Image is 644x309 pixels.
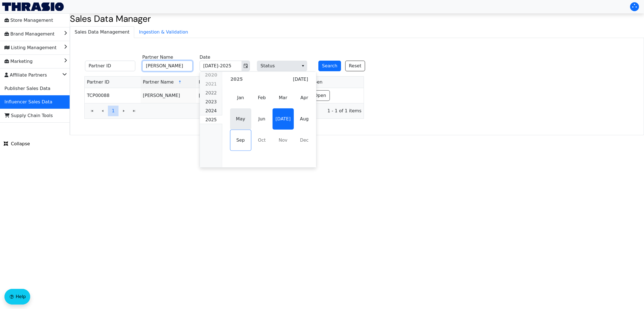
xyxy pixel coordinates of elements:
button: Search [318,61,341,71]
td: [PERSON_NAME] [141,88,196,103]
span: Jan [230,87,251,108]
td: 2025 Mar [273,87,294,108]
td: [DATE] [196,88,252,103]
span: Brand Management [4,30,55,39]
span: 2021 [205,81,217,87]
span: Partner ID [87,79,109,85]
span: Help [16,293,26,300]
button: [DATE] [289,74,312,85]
span: 2025 [205,117,217,122]
h2: Sales Data Manager [70,13,644,24]
td: 2025 Apr [294,87,315,108]
span: [DATE] [293,76,308,83]
span: Store Management [4,16,53,25]
span: May [230,108,251,130]
span: Feb [251,87,273,108]
span: Influencer Sales Data [4,98,52,106]
td: 2025 Jun [251,108,273,130]
button: Toggle calendar [241,61,250,71]
span: Partner Name [143,79,174,85]
img: Thrasio Logo [2,3,64,11]
span: 1 [112,108,115,114]
span: Open [314,92,326,99]
span: Sep [230,130,251,151]
td: 2025 Sep [230,130,251,151]
td: TCP00088 [85,88,141,103]
span: 2020 [205,72,217,78]
td: 2025 May [230,108,251,130]
span: [DATE] [273,108,294,130]
span: Publisher Sales Data [4,84,50,93]
span: 2023 [205,99,217,104]
span: Status [257,61,307,71]
button: select [299,61,307,71]
span: Apr [294,87,315,108]
label: Partner Name [142,54,173,61]
span: Marketing [4,57,33,66]
span: Affiliate Partners [4,71,47,80]
span: 1 - 1 of 1 items [144,108,361,114]
span: Supply Chain Tools [4,111,53,120]
td: 2025 Feb [251,87,273,108]
label: Date [200,54,210,61]
span: Listing Management [4,43,56,52]
span: 2022 [205,90,217,96]
td: 2025 Aug [294,108,315,130]
div: Page 1 of 1 [85,103,364,118]
span: 2024 [205,108,217,113]
span: Invoice Date [199,79,227,85]
span: Sales Data Management [70,27,134,38]
button: Page 1 [108,106,119,116]
td: 2025 Jul [273,108,294,130]
span: Aug [294,108,315,130]
button: Reset [345,61,365,71]
input: Jul-2025 [200,61,241,71]
span: Jun [251,108,273,130]
button: Help floatingactionbutton [4,289,30,305]
td: 2025 Jan [230,87,251,108]
span: Open [311,79,323,85]
span: Collapse [4,141,30,147]
span: Ingestion & Validation [134,27,193,38]
span: Mar [273,87,294,108]
button: Open [311,90,330,101]
th: 2025 [230,77,315,87]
